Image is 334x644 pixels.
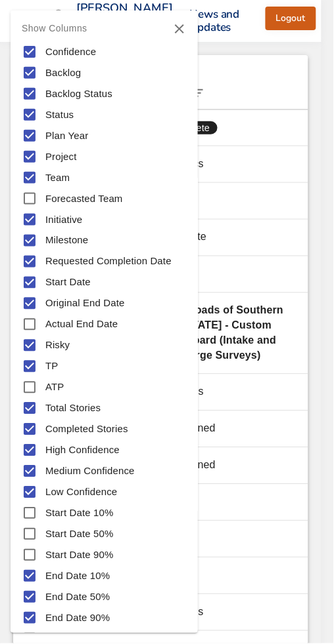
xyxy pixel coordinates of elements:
span: Risky [45,338,70,353]
span: High Confidence [45,443,120,458]
span: Total Stories [45,401,101,416]
span: Status [45,108,74,123]
span: Start Date 90% [45,548,114,563]
button: Close [164,13,195,45]
span: ATP [45,380,64,395]
span: Confidence [45,45,96,60]
span: Milestone [45,233,88,249]
span: Low Confidence [45,485,118,500]
span: Start Date [45,275,91,291]
span: Show Columns [22,21,166,36]
span: Backlog [45,66,81,81]
span: TP [45,359,58,374]
span: Initiative [45,212,82,228]
span: Start Date 50% [45,527,114,542]
span: Plan Year [45,129,89,144]
span: Actual End Date [45,317,118,332]
span: End Date 90% [45,611,110,626]
span: End Date 50% [45,590,110,605]
span: Project [45,150,77,165]
span: Completed Stories [45,422,128,437]
span: End Date 10% [45,569,110,584]
span: Forecasted Team [45,191,123,207]
span: Original End Date [45,296,125,312]
span: Start Date 10% [45,506,114,521]
span: Team [45,171,70,186]
span: Medium Confidence [45,464,135,479]
span: Requested Completion Date [45,254,172,270]
span: Backlog Status [45,87,112,102]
